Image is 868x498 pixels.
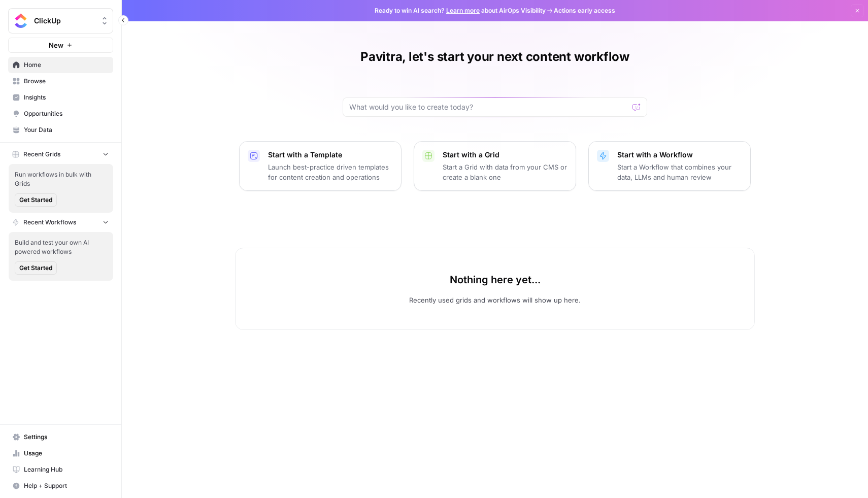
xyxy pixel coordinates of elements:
[8,89,113,106] a: Insights
[617,162,742,182] p: Start a Workflow that combines your data, LLMs and human review
[8,122,113,138] a: Your Data
[617,150,742,160] p: Start with a Workflow
[8,429,113,445] a: Settings
[23,218,76,227] span: Recent Workflows
[8,215,113,230] button: Recent Workflows
[8,106,113,122] a: Opportunities
[349,102,628,112] input: What would you like to create today?
[8,73,113,89] a: Browse
[12,12,30,30] img: ClickUp Logo
[24,109,109,118] span: Opportunities
[446,7,480,14] a: Learn more
[8,147,113,162] button: Recent Grids
[49,40,63,50] span: New
[8,38,113,53] button: New
[414,141,576,191] button: Start with a GridStart a Grid with data from your CMS or create a blank one
[24,60,109,70] span: Home
[239,141,402,191] button: Start with a TemplateLaunch best-practice driven templates for content creation and operations
[24,433,109,442] span: Settings
[24,125,109,135] span: Your Data
[24,481,109,490] span: Help + Support
[24,93,109,102] span: Insights
[268,162,393,182] p: Launch best-practice driven templates for content creation and operations
[8,461,113,478] a: Learning Hub
[8,478,113,494] button: Help + Support
[375,6,546,15] span: Ready to win AI search? about AirOps Visibility
[19,195,52,205] span: Get Started
[15,193,57,207] button: Get Started
[24,77,109,86] span: Browse
[554,6,615,15] span: Actions early access
[443,162,567,182] p: Start a Grid with data from your CMS or create a blank one
[15,170,107,188] span: Run workflows in bulk with Grids
[409,295,581,305] p: Recently used grids and workflows will show up here.
[15,238,107,256] span: Build and test your own AI powered workflows
[8,8,113,34] button: Workspace: ClickUp
[34,16,95,26] span: ClickUp
[588,141,751,191] button: Start with a WorkflowStart a Workflow that combines your data, LLMs and human review
[450,273,541,287] p: Nothing here yet...
[360,49,629,65] h1: Pavitra, let's start your next content workflow
[24,465,109,474] span: Learning Hub
[268,150,393,160] p: Start with a Template
[8,445,113,461] a: Usage
[8,57,113,73] a: Home
[24,449,109,458] span: Usage
[23,150,60,159] span: Recent Grids
[15,261,57,275] button: Get Started
[443,150,567,160] p: Start with a Grid
[19,263,52,273] span: Get Started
